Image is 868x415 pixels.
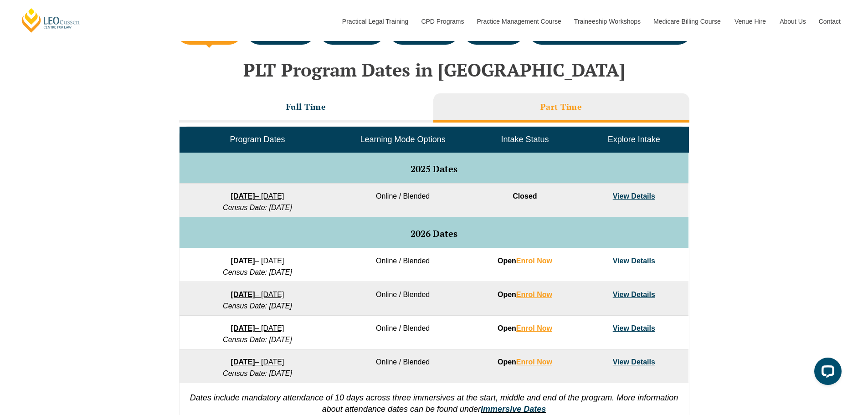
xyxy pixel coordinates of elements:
[516,324,552,332] a: Enrol Now
[807,354,845,392] iframe: LiveChat chat widget
[613,358,655,366] a: View Details
[516,257,552,265] a: Enrol Now
[223,369,292,377] em: Census Date: [DATE]
[498,291,552,298] strong: Open
[21,7,81,33] a: [PERSON_NAME] Centre for Law
[231,291,284,298] a: [DATE]– [DATE]
[335,282,470,316] td: Online / Blended
[481,405,546,414] a: Immersive Dates
[335,184,470,217] td: Online / Blended
[498,358,552,366] strong: Open
[231,192,284,200] a: [DATE]– [DATE]
[231,291,255,298] strong: [DATE]
[501,135,549,144] span: Intake Status
[613,192,655,200] a: View Details
[540,102,582,112] h3: Part Time
[231,324,255,332] strong: [DATE]
[516,358,552,366] a: Enrol Now
[647,2,728,41] a: Medicare Billing Course
[223,336,292,343] em: Census Date: [DATE]
[613,291,655,298] a: View Details
[414,2,470,41] a: CPD Programs
[231,358,255,366] strong: [DATE]
[231,257,284,265] a: [DATE]– [DATE]
[286,102,326,112] h3: Full Time
[613,257,655,265] a: View Details
[231,192,255,200] strong: [DATE]
[608,135,660,144] span: Explore Intake
[190,393,678,414] em: Dates include mandatory attendance of 10 days across three immersives at the start, middle and en...
[223,268,292,276] em: Census Date: [DATE]
[335,248,470,282] td: Online / Blended
[175,60,694,80] h2: PLT Program Dates in [GEOGRAPHIC_DATA]
[230,135,285,144] span: Program Dates
[411,227,457,240] span: 2026 Dates
[223,204,292,211] em: Census Date: [DATE]
[498,257,552,265] strong: Open
[567,2,647,41] a: Traineeship Workshops
[360,135,446,144] span: Learning Mode Options
[516,291,552,298] a: Enrol Now
[231,257,255,265] strong: [DATE]
[223,302,292,310] em: Census Date: [DATE]
[498,324,552,332] strong: Open
[335,349,470,383] td: Online / Blended
[335,2,415,41] a: Practical Legal Training
[812,2,847,41] a: Contact
[411,163,457,175] span: 2025 Dates
[470,2,567,41] a: Practice Management Course
[773,2,812,41] a: About Us
[231,358,284,366] a: [DATE]– [DATE]
[231,324,284,332] a: [DATE]– [DATE]
[335,316,470,349] td: Online / Blended
[613,324,655,332] a: View Details
[728,2,773,41] a: Venue Hire
[513,192,537,200] span: Closed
